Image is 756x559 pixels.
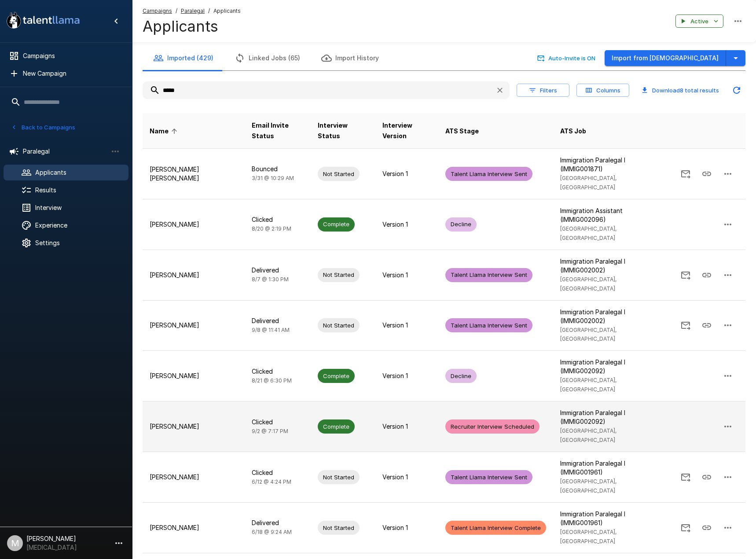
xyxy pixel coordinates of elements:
span: 8/7 @ 1:30 PM [252,276,289,283]
p: Delivered [252,519,304,527]
p: Version 1 [382,321,431,330]
span: Email Invite Status [252,120,304,141]
span: [GEOGRAPHIC_DATA], [GEOGRAPHIC_DATA] [560,175,617,191]
p: [PERSON_NAME] [150,473,238,482]
span: ATS Job [560,126,586,136]
span: Send Invitation [675,169,696,177]
u: Paralegal [181,7,205,14]
span: [GEOGRAPHIC_DATA], [GEOGRAPHIC_DATA] [560,377,617,393]
span: Send Invitation [675,270,696,278]
p: Immigration Paralegal I (IMMIG001961) [560,510,658,527]
p: [PERSON_NAME] [150,321,238,330]
p: Immigration Paralegal I (IMMIG002092) [560,408,658,426]
span: Not Started [318,524,360,532]
button: Auto-Invite is ON [536,51,598,65]
p: Immigration Paralegal I (IMMIG002092) [560,358,658,375]
button: Active [675,15,723,28]
span: Decline [445,372,477,380]
span: 9/8 @ 11:41 AM [252,327,290,333]
span: Interview Status [318,120,368,141]
u: Campaigns [143,7,172,14]
span: 8/20 @ 2:19 PM [252,225,291,232]
span: 6/12 @ 4:24 PM [252,478,291,485]
p: Version 1 [382,169,431,178]
span: Talent Llama Interview Sent [445,321,532,330]
p: Delivered [252,266,304,275]
button: Imported (429) [143,46,224,70]
p: Version 1 [382,220,431,229]
span: [GEOGRAPHIC_DATA], [GEOGRAPHIC_DATA] [560,427,617,443]
p: [PERSON_NAME] [150,523,238,532]
span: / [208,7,210,15]
span: ATS Stage [445,126,479,136]
p: Version 1 [382,422,431,431]
button: Columns [576,84,629,97]
p: [PERSON_NAME] [150,220,238,229]
p: Clicked [252,215,304,224]
span: Talent Llama Interview Sent [445,473,532,482]
button: Import from [DEMOGRAPHIC_DATA] [605,50,726,66]
button: Linked Jobs (65) [224,46,311,70]
h4: Applicants [143,17,241,36]
p: [PERSON_NAME] [150,271,238,279]
button: Filters [517,84,569,97]
p: Bounced [252,165,304,173]
p: [PERSON_NAME] [150,422,238,431]
p: Version 1 [382,523,431,532]
span: Not Started [318,473,360,482]
span: Talent Llama Interview Sent [445,271,532,279]
span: Not Started [318,170,360,178]
span: Copy Interview Link [696,169,717,177]
p: [PERSON_NAME] [PERSON_NAME] [150,165,238,183]
span: Applicants [213,7,241,15]
span: [GEOGRAPHIC_DATA], [GEOGRAPHIC_DATA] [560,529,617,544]
p: Immigration Paralegal I (IMMIG002002) [560,257,658,275]
span: Send Invitation [675,321,696,328]
span: Send Invitation [675,523,696,531]
span: Talent Llama Interview Complete [445,524,546,532]
span: [GEOGRAPHIC_DATA], [GEOGRAPHIC_DATA] [560,276,617,292]
span: Complete [318,372,355,380]
span: Not Started [318,271,360,279]
p: Immigration Assistant (IMMIG002096) [560,206,658,224]
p: Clicked [252,418,304,427]
span: Copy Interview Link [696,473,717,480]
span: Copy Interview Link [696,321,717,328]
span: 9/2 @ 7:17 PM [252,428,288,434]
button: Updated Today - 4:53 PM [728,81,745,99]
button: Download8 total results [636,84,724,97]
span: 6/18 @ 9:24 AM [252,529,292,535]
span: [GEOGRAPHIC_DATA], [GEOGRAPHIC_DATA] [560,327,617,342]
p: Delivered [252,316,304,325]
span: 8/21 @ 6:30 PM [252,377,292,384]
span: Not Started [318,321,360,330]
span: Recruiter Interview Scheduled [445,423,539,431]
p: Version 1 [382,473,431,482]
p: Version 1 [382,271,431,279]
p: Clicked [252,468,304,477]
button: Import History [311,46,389,70]
p: [PERSON_NAME] [150,371,238,380]
p: Immigration Paralegal I (IMMIG001871) [560,156,658,173]
span: Send Invitation [675,473,696,480]
p: Immigration Paralegal I (IMMIG002002) [560,308,658,325]
span: 3/31 @ 10:29 AM [252,175,294,181]
span: / [176,7,177,15]
span: Name [150,126,180,136]
span: Copy Interview Link [696,270,717,278]
span: [GEOGRAPHIC_DATA], [GEOGRAPHIC_DATA] [560,225,617,241]
span: Complete [318,220,355,228]
span: Talent Llama Interview Sent [445,170,532,178]
p: Version 1 [382,371,431,380]
p: Clicked [252,367,304,376]
span: Interview Version [382,120,431,141]
span: [GEOGRAPHIC_DATA], [GEOGRAPHIC_DATA] [560,478,617,494]
p: Immigration Paralegal I (IMMIG001961) [560,459,658,477]
span: Copy Interview Link [696,523,717,531]
span: Complete [318,423,355,431]
span: Decline [445,220,477,228]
